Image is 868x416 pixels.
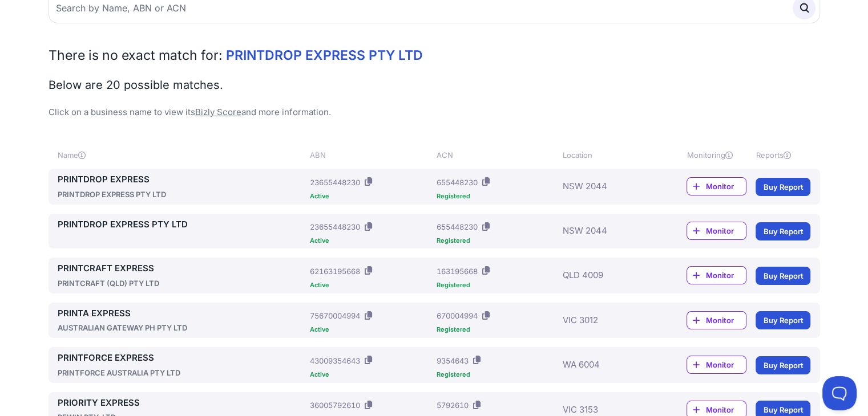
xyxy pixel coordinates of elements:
[436,266,477,277] div: 163195668
[310,327,431,333] div: Active
[436,282,558,288] div: Registered
[436,327,558,333] div: Registered
[436,399,468,411] div: 5792610
[436,221,477,233] div: 655448230
[687,311,746,329] a: Monitor
[310,238,431,244] div: Active
[58,173,306,186] a: PRINTDROP EXPRESS
[58,307,306,320] a: PRINTA EXPRESS
[49,47,223,63] span: There is no exact match for:
[563,149,653,161] div: Location
[705,181,746,192] span: Monitor
[705,315,746,326] span: Monitor
[49,106,820,119] p: Click on a business name to view its and more information.
[563,262,653,289] div: QLD 4009
[436,193,558,199] div: Registered
[436,177,477,188] div: 655448230
[756,178,810,196] a: Buy Report
[687,266,746,284] a: Monitor
[58,352,306,365] a: PRINTFORCE EXPRESS
[756,222,810,240] a: Buy Report
[436,372,558,378] div: Registered
[310,399,360,411] div: 36005792610
[705,404,746,415] span: Monitor
[310,372,431,378] div: Active
[58,397,306,410] a: PRIORITY EXPRESS
[58,262,306,275] a: PRINTCRAFT EXPRESS
[563,218,653,244] div: NSW 2044
[310,193,431,199] div: Active
[58,278,306,289] div: PRINTCRAFT (QLD) PTY LTD
[310,266,360,277] div: 62163195668
[756,356,810,374] a: Buy Report
[563,307,653,334] div: VIC 3012
[49,78,223,92] span: Below are 20 possible matches.
[436,310,477,321] div: 670004994
[705,225,746,236] span: Monitor
[705,270,746,281] span: Monitor
[436,355,468,366] div: 9354643
[226,47,423,63] span: PRINTDROP EXPRESS PTY LTD
[756,267,810,285] a: Buy Report
[563,352,653,378] div: WA 6004
[58,322,306,333] div: AUSTRALIAN GATEWAY PH PTY LTD
[58,218,306,231] a: PRINTDROP EXPRESS PTY LTD
[310,221,360,233] div: 23655448230
[756,311,810,329] a: Buy Report
[436,149,558,161] div: ACN
[195,107,241,117] a: Bizly Score
[310,310,360,321] div: 75670004994
[58,149,306,161] div: Name
[687,356,746,374] a: Monitor
[687,149,746,161] div: Monitoring
[563,173,653,200] div: NSW 2044
[756,149,810,161] div: Reports
[310,149,431,161] div: ABN
[822,376,857,410] iframe: Toggle Customer Support
[687,177,746,195] a: Monitor
[687,222,746,240] a: Monitor
[705,359,746,370] span: Monitor
[436,238,558,244] div: Registered
[310,282,431,288] div: Active
[58,189,306,200] div: PRINTDROP EXPRESS PTY LTD
[310,177,360,188] div: 23655448230
[58,367,306,378] div: PRINTFORCE AUSTRALIA PTY LTD
[310,355,360,366] div: 43009354643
